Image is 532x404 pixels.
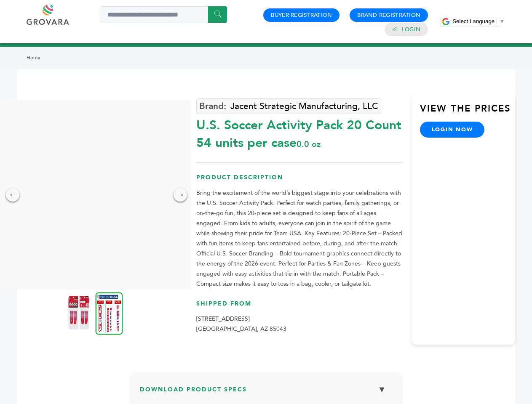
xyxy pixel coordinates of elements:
[196,173,403,188] h3: Product Description
[196,314,403,334] p: [STREET_ADDRESS] [GEOGRAPHIC_DATA], AZ 85043
[101,6,227,23] input: Search a product or brand...
[297,138,321,150] span: 0.0 oz
[196,188,403,289] p: Bring the excitement of the world’s biggest stage into your celebrations with the U.S. Soccer Act...
[420,122,485,138] a: login now
[196,300,403,314] h3: Shipped From
[357,11,420,19] a: Brand Registration
[6,188,19,202] div: ←
[499,18,505,24] span: ▼
[452,18,495,24] span: Select Language
[452,18,505,24] a: Select Language​
[196,112,403,152] div: U.S. Soccer Activity Pack 20 Count 54 units per case
[96,292,123,335] img: U.S. Soccer Activity Pack – 20 Count 54 units per case 0.0 oz
[497,18,497,24] span: ​
[196,98,381,114] a: Jacent Strategic Manufacturing, LLC
[402,26,420,33] a: Login
[372,380,393,399] button: ▼
[174,188,187,202] div: →
[420,102,515,122] h3: View the Prices
[271,11,332,19] a: Buyer Registration
[27,54,40,61] a: Home
[68,296,89,330] img: U.S. Soccer Activity Pack – 20 Count 54 units per case 0.0 oz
